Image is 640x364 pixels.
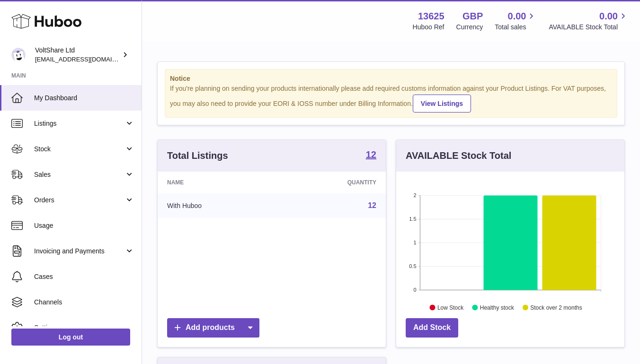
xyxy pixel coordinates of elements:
[418,10,444,23] strong: 13625
[158,193,278,218] td: With Huboo
[167,318,259,338] a: Add products
[549,23,629,32] span: AVAILABLE Stock Total
[34,247,124,256] span: Invoicing and Payments
[170,84,612,113] div: If you're planning on sending your products internationally please add required customs informati...
[34,221,134,230] span: Usage
[34,298,134,307] span: Channels
[413,192,416,198] text: 2
[413,95,471,113] a: View Listings
[549,10,629,32] a: 0.00 AVAILABLE Stock Total
[495,10,537,32] a: 0.00 Total sales
[11,48,26,62] img: info@voltshare.co.uk
[167,149,228,162] h3: Total Listings
[34,196,124,205] span: Orders
[34,323,134,332] span: Settings
[406,318,458,338] a: Add Stock
[35,55,139,63] span: [EMAIL_ADDRESS][DOMAIN_NAME]
[599,10,618,23] span: 0.00
[406,149,511,162] h3: AVAILABLE Stock Total
[34,170,124,179] span: Sales
[462,10,483,23] strong: GBP
[368,201,376,209] a: 12
[413,240,416,245] text: 1
[11,329,130,346] a: Log out
[456,23,483,32] div: Currency
[366,150,376,161] a: 12
[35,46,120,64] div: VoltShare Ltd
[409,263,416,269] text: 0.5
[170,74,612,83] strong: Notice
[366,150,376,159] strong: 12
[34,272,134,281] span: Cases
[480,304,515,311] text: Healthy stock
[508,10,526,23] span: 0.00
[495,23,537,32] span: Total sales
[413,23,444,32] div: Huboo Ref
[34,145,124,154] span: Stock
[530,304,582,311] text: Stock over 2 months
[278,172,386,193] th: Quantity
[34,94,134,103] span: My Dashboard
[34,119,124,128] span: Listings
[413,287,416,293] text: 0
[437,304,464,311] text: Low Stock
[158,172,278,193] th: Name
[409,216,416,222] text: 1.5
